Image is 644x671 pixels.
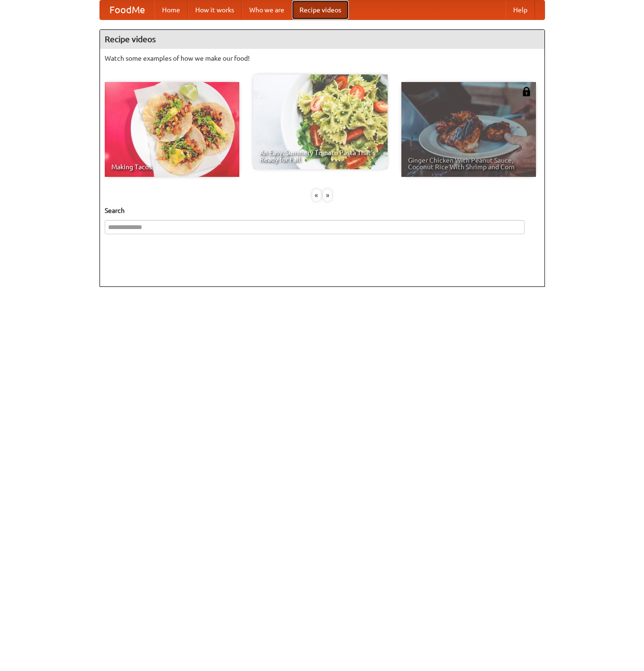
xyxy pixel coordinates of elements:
a: An Easy, Summery Tomato Pasta That's Ready for Fall [253,74,388,169]
a: FoodMe [100,0,154,19]
span: An Easy, Summery Tomato Pasta That's Ready for Fall [260,149,381,163]
img: 483408.png [522,87,531,96]
a: Home [154,0,188,19]
p: Watch some examples of how we make our food! [105,54,540,63]
h4: Recipe videos [100,30,544,49]
a: Who we are [242,0,292,19]
div: « [312,189,321,201]
h5: Search [105,206,540,215]
div: » [323,189,332,201]
a: Recipe videos [292,0,349,19]
a: Making Tacos [105,82,239,177]
a: How it works [188,0,242,19]
a: Help [506,0,535,19]
span: Making Tacos [111,164,233,170]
